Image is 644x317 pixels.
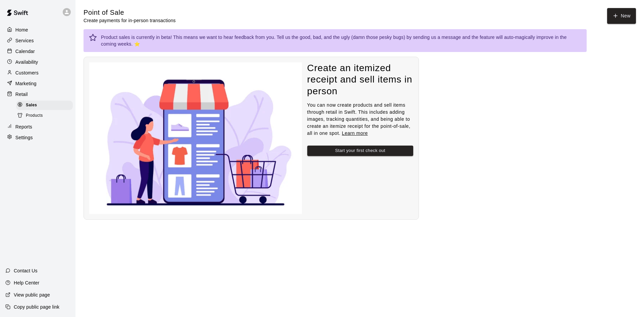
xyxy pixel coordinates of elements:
[5,122,70,132] a: Reports
[5,46,70,56] a: Calendar
[5,133,70,143] a: Settings
[16,111,73,120] div: Products
[15,80,37,87] p: Marketing
[15,69,39,76] p: Customers
[84,8,176,17] h5: Point of Sale
[14,304,59,310] p: Copy public page link
[413,35,461,40] a: sending us a message
[15,48,35,55] p: Calendar
[101,31,581,50] div: Product sales is currently in beta! This means we want to hear feedback from you. Tell us the goo...
[5,36,70,46] a: Services
[5,25,70,35] a: Home
[26,112,43,119] span: Products
[15,37,34,44] p: Services
[342,130,368,136] a: Learn more
[14,279,39,286] p: Help Center
[84,17,176,24] p: Create payments for in-person transactions
[89,62,302,214] img: Nothing to see here
[5,89,70,99] a: Retail
[14,267,38,274] p: Contact Us
[15,134,33,141] p: Settings
[26,102,37,109] span: Sales
[15,123,32,130] p: Reports
[5,57,70,67] a: Availability
[16,110,75,121] a: Products
[16,101,73,110] div: Sales
[307,146,413,156] button: Start your first check out
[307,102,411,136] span: You can now create products and sell items through retail in Swift. This includes adding images, ...
[15,27,28,33] p: Home
[5,78,70,89] a: Marketing
[307,62,413,97] h4: Create an itemized receipt and sell items in person
[14,292,50,298] p: View public page
[15,91,28,98] p: Retail
[607,8,636,24] button: New
[16,100,75,110] a: Sales
[15,59,38,65] p: Availability
[5,68,70,78] a: Customers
